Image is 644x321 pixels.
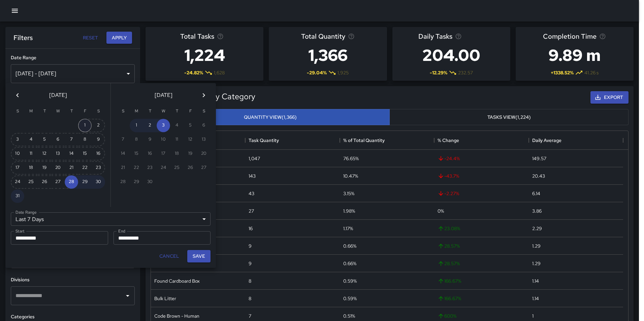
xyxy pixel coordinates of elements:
[117,105,129,118] span: Sunday
[157,250,182,262] button: Cancel
[24,147,38,160] button: 11
[11,175,24,189] button: 24
[65,105,77,118] span: Thursday
[92,105,104,118] span: Saturday
[65,133,78,146] button: 7
[78,175,92,189] button: 29
[130,119,143,132] button: 1
[143,119,157,132] button: 2
[118,228,125,234] label: End
[78,119,92,132] button: 1
[92,161,105,175] button: 23
[11,88,24,102] button: Previous month
[25,105,37,118] span: Monday
[78,147,92,160] button: 15
[52,105,64,118] span: Wednesday
[157,105,169,118] span: Wednesday
[38,147,51,160] button: 12
[78,133,92,146] button: 8
[187,250,211,262] button: Save
[92,147,105,160] button: 16
[24,161,38,175] button: 18
[24,133,38,146] button: 4
[11,105,24,118] span: Sunday
[38,175,51,189] button: 26
[11,161,24,175] button: 17
[79,105,91,118] span: Friday
[38,133,51,146] button: 5
[171,105,183,118] span: Thursday
[51,133,65,146] button: 6
[144,105,156,118] span: Tuesday
[11,212,211,226] div: Last 7 Days
[11,147,24,160] button: 10
[197,88,211,102] button: Next month
[15,228,25,234] label: Start
[157,119,170,132] button: 3
[92,119,105,132] button: 2
[24,175,38,189] button: 25
[38,161,51,175] button: 19
[49,91,67,100] span: [DATE]
[184,105,196,118] span: Friday
[65,161,78,175] button: 21
[198,105,210,118] span: Saturday
[15,209,37,215] label: Date Range
[78,161,92,175] button: 22
[130,105,142,118] span: Monday
[11,133,24,146] button: 3
[65,147,78,160] button: 14
[51,161,65,175] button: 20
[38,105,51,118] span: Tuesday
[51,147,65,160] button: 13
[51,175,65,189] button: 27
[155,91,172,100] span: [DATE]
[92,175,105,189] button: 30
[65,175,78,189] button: 28
[11,189,24,203] button: 31
[92,133,105,146] button: 9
